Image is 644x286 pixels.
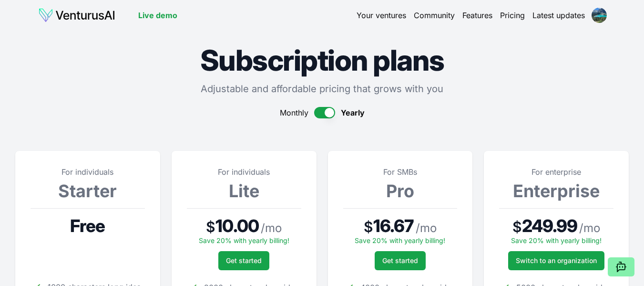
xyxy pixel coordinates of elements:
p: Adjustable and affordable pricing that grows with you [15,82,629,95]
img: logo [38,8,115,23]
span: Free [70,216,105,235]
span: / mo [579,221,600,236]
span: Save 20% with yearly billing! [355,236,445,244]
a: Pricing [500,10,525,21]
span: $ [206,218,215,235]
a: Latest updates [532,10,585,21]
button: Get started [218,251,269,270]
span: 10.00 [215,216,259,235]
img: ACg8ocKKisR3M9JTKe8m2KXlptEKaYuTUrmeo_OhKMt_nRidGOclFqVD=s96-c [592,8,607,23]
span: Monthly [280,107,308,118]
h3: Lite [187,181,301,201]
a: Live demo [138,10,177,21]
p: For enterprise [499,166,613,178]
h3: Enterprise [499,181,613,201]
a: Your ventures [357,10,406,21]
h3: Starter [31,181,145,201]
span: 16.67 [373,216,414,235]
p: For individuals [31,166,145,178]
h3: Pro [343,181,458,201]
p: For SMBs [343,166,458,178]
p: For individuals [187,166,301,178]
a: Switch to an organization [508,251,604,270]
h1: Subscription plans [15,46,629,74]
span: $ [512,218,522,235]
span: Save 20% with yearly billing! [511,236,602,244]
a: Community [414,10,455,21]
a: Features [462,10,492,21]
span: Get started [226,256,262,265]
button: Get started [375,251,426,270]
span: 249.99 [522,216,578,235]
span: Get started [382,256,418,265]
span: Yearly [341,107,365,118]
span: Save 20% with yearly billing! [199,236,289,244]
span: / mo [261,221,282,236]
span: / mo [416,221,437,236]
span: $ [364,218,373,235]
